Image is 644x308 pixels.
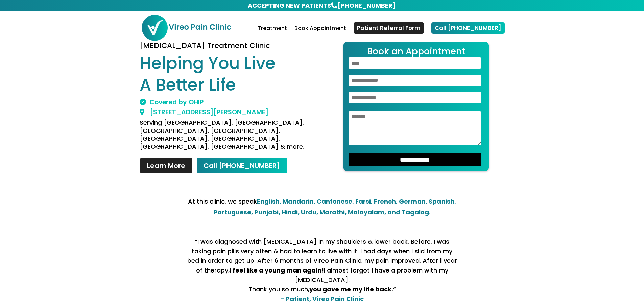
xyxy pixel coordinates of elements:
[337,1,396,10] a: [PHONE_NUMBER]
[196,157,288,174] a: Call [PHONE_NUMBER]
[343,42,489,171] form: Contact form
[140,119,317,154] h4: Serving [GEOGRAPHIC_DATA], [GEOGRAPHIC_DATA], [GEOGRAPHIC_DATA], [GEOGRAPHIC_DATA], [GEOGRAPHIC_D...
[354,22,424,34] a: Patient Referral Form
[140,157,193,174] a: Learn More
[431,22,505,34] a: Call [PHONE_NUMBER]
[141,14,232,41] img: Vireo Pain Clinic
[258,26,287,42] a: Treatment
[280,294,364,303] strong: – Patient, Vireo Pain Clinic
[187,237,457,304] p: “I was diagnosed with [MEDICAL_DATA] in my shoulders & lower back. Before, I was taking pain pill...
[349,47,484,57] h2: Book an Appointment
[294,26,346,42] a: Book Appointment
[214,197,456,216] strong: English, Mandarin, Cantonese, Farsi, French, German, Spanish, Portuguese, Punjabi, Hindi, Urdu, M...
[140,108,268,117] a: [STREET_ADDRESS][PERSON_NAME]
[140,99,317,109] h2: Covered by OHIP
[140,53,317,99] h1: Helping You Live A Better Life
[230,266,324,275] strong: I feel like a young man again!
[187,196,457,218] p: At this clinic, we speak
[140,42,317,53] h3: [MEDICAL_DATA] Treatment Clinic
[309,285,393,293] strong: you gave me my life back.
